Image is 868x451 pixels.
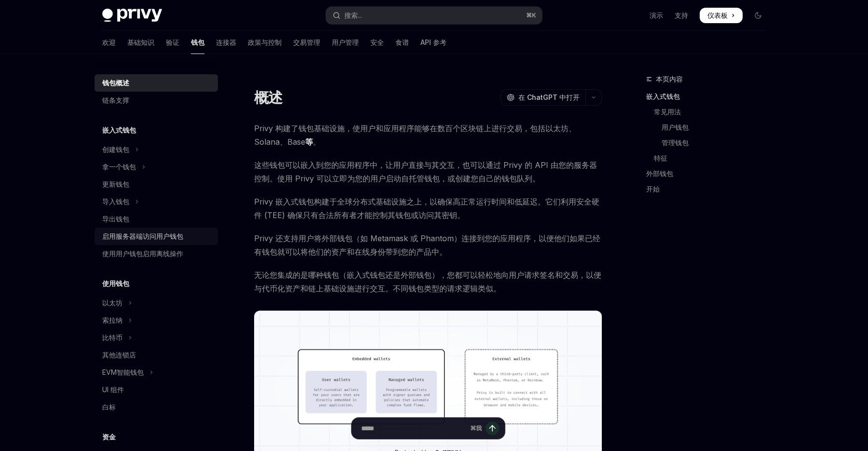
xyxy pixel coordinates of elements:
font: 索拉纳 [102,316,122,324]
font: 验证 [166,38,179,46]
a: 验证 [166,31,179,54]
font: Privy 嵌入式钱包构建于全球分布式基础设施之上，以确保高正常运行时间和低延迟。它们利用安全硬件 (TEE) 确保只有合法所有者才能控制其钱包或访问其密钥。 [254,197,599,220]
a: 政策与控制 [248,31,282,54]
a: 开始 [646,181,773,197]
font: 启用服务器端访问用户钱包 [102,232,183,240]
font: 导出钱包 [102,215,129,223]
font: Privy 构建了钱包基础设施，使用户和应用程序能够在数百个区块链上进行交易，包括以太坊、Solana、Base [254,123,576,147]
font: Privy 还支持用户将外部钱包（如 Metamask 或 Phantom）连接到您的应用程序，以便他们如果已经有钱包就可以将他们的资产和在线身份带到您的产品中。 [254,233,600,257]
font: 本页内容 [656,75,683,83]
font: 导入钱包 [102,197,129,205]
a: 连接器 [216,31,236,54]
button: 切换获取钱包部分 [95,158,218,176]
font: 等 [305,137,313,147]
font: 钱包概述 [102,79,129,87]
button: 切换 Solana 部分 [95,312,218,329]
a: 交易管理 [293,31,320,54]
a: 链条支撑 [95,92,218,109]
font: 基础知识 [127,38,154,46]
font: UI 组件 [102,385,124,394]
a: 安全 [370,31,384,54]
a: 基础知识 [127,31,154,54]
font: 交易管理 [293,38,320,46]
font: K [532,12,536,19]
font: 使用钱包 [102,279,129,287]
a: 其他连锁店 [95,346,218,364]
font: EVM智能钱包 [102,368,144,376]
button: 切换 EVM 智能钱包部分 [95,364,218,381]
font: 更新钱包 [102,180,129,188]
font: 钱包 [191,38,204,46]
button: 在 ChatGPT 中打开 [501,89,585,106]
font: 无论您集成的是哪种钱包（嵌入式钱包还是外部钱包），您都可以轻松地向用户请求签名和交易，以便与代币化资产和链上基础设施进行交互。不同钱包类型的请求逻辑类似。 [254,270,601,293]
a: UI 组件 [95,381,218,398]
a: 导出钱包 [95,210,218,228]
img: 深色标志 [102,9,162,22]
font: 其他连锁店 [102,351,136,359]
a: 更新钱包 [95,176,218,193]
font: 食谱 [395,38,409,46]
font: 概述 [254,89,283,106]
font: 比特币 [102,333,122,342]
font: 支持 [675,11,688,19]
a: 用户管理 [332,31,359,54]
a: 启用服务器端访问用户钱包 [95,228,218,245]
font: 拿一个钱包 [102,163,136,171]
font: 演示 [650,11,663,19]
font: 常见用法 [654,108,681,116]
a: 演示 [650,11,663,20]
font: 仪表板 [707,11,728,19]
font: 外部钱包 [646,169,673,178]
button: 打开搜索 [326,7,542,24]
font: API 参考 [420,38,447,46]
a: API 参考 [420,31,447,54]
font: 连接器 [216,38,236,46]
font: 资金 [102,433,116,441]
font: 这些钱包可以嵌入到您的应用程序中，让用户直接与其交互，也可以通过 Privy 的 API 由您的服务器控制。使用 Privy 可以立即为您的用户启动自托管钱包，或创建您自己的钱包队列。 [254,160,597,183]
a: 欢迎 [102,31,116,54]
font: 嵌入式钱包 [102,126,136,134]
a: 仪表板 [700,8,743,23]
button: 切换暗模式 [750,8,766,23]
a: 使用用户钱包启用离线操作 [95,245,218,262]
font: 创建钱包 [102,145,129,153]
font: ⌘ [526,12,532,19]
font: 用户钱包 [662,123,689,131]
a: 管理钱包 [646,135,773,150]
a: 钱包概述 [95,74,218,92]
a: 特征 [646,150,773,166]
font: 政策与控制 [248,38,282,46]
font: 嵌入式钱包 [646,92,680,100]
a: 白标 [95,398,218,416]
button: 发送消息 [486,422,499,435]
font: 特征 [654,154,667,162]
button: 切换以太坊部分 [95,294,218,312]
font: 以太坊 [102,299,122,307]
font: 搜索... [344,11,362,19]
button: 切换创建钱包部分 [95,141,218,158]
button: 切换导入钱包部分 [95,193,218,210]
font: 白标 [102,403,116,411]
font: 管理钱包 [662,138,689,147]
font: 欢迎 [102,38,116,46]
a: 支持 [675,11,688,20]
font: 安全 [370,38,384,46]
a: 常见用法 [646,104,773,120]
font: 用户管理 [332,38,359,46]
font: 开始 [646,185,660,193]
font: 。 [313,137,321,147]
a: 嵌入式钱包 [646,89,773,104]
button: 切换比特币部分 [95,329,218,346]
input: 提问... [361,418,466,439]
font: 链条支撑 [102,96,129,104]
a: 外部钱包 [646,166,773,181]
font: 在 ChatGPT 中打开 [518,93,580,101]
a: 钱包 [191,31,204,54]
a: 等 [305,137,313,147]
font: 使用用户钱包启用离线操作 [102,249,183,258]
a: 食谱 [395,31,409,54]
a: 用户钱包 [646,120,773,135]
